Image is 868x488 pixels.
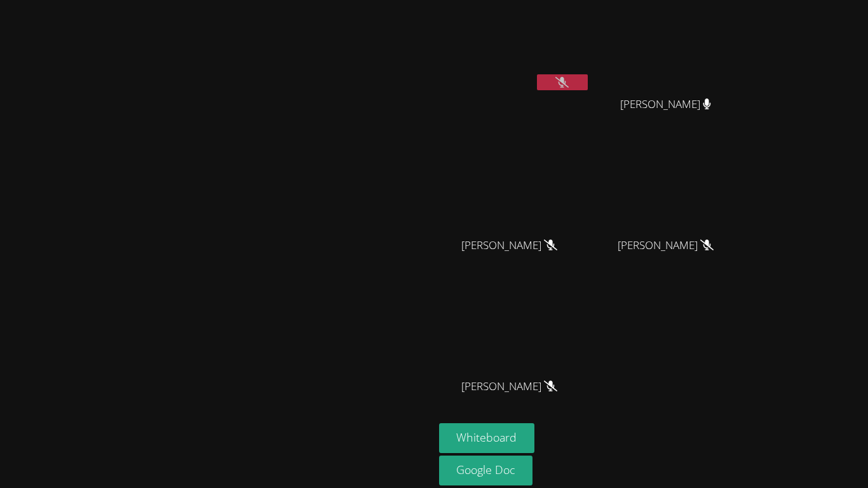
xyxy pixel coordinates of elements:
[461,377,557,396] span: [PERSON_NAME]
[618,236,714,255] span: [PERSON_NAME]
[620,95,711,114] span: [PERSON_NAME]
[439,456,533,485] a: Google Doc
[439,423,535,453] button: Whiteboard
[461,236,557,255] span: [PERSON_NAME]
